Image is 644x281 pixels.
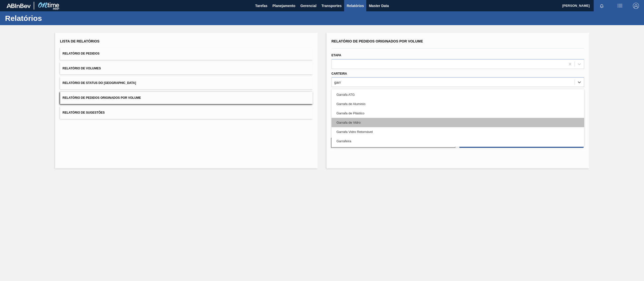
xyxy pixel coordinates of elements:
button: Relatório de Volumes [60,62,313,75]
span: Lista de Relatórios [60,39,100,43]
img: userActions [617,3,623,9]
div: Garrafeira [332,136,584,146]
span: Relatório de Volumes [63,67,101,70]
span: Relatório de Pedidos Originados por Volume [332,39,423,43]
span: Gerencial [300,3,316,9]
img: TNhmsLtSVTkK8tSr43FrP2fwEKptu5GPRR3wAAAABJRU5ErkJggg== [7,4,31,8]
div: Garrafa de Plástico [332,109,584,118]
h1: Relatórios [5,15,94,21]
div: Garrafa de Aluminio [332,99,584,109]
button: Limpar [331,138,455,148]
img: Logout [633,3,639,9]
button: Relatório de Pedidos Originados por Volume [60,92,313,104]
button: Notificações [594,2,610,9]
span: Relatório de Pedidos Originados por Volume [63,96,141,100]
span: Transportes [321,3,342,9]
label: Carteira [332,72,347,75]
button: Relatório de Sugestões [60,107,313,119]
span: Relatório de Status do [GEOGRAPHIC_DATA] [63,81,136,85]
span: Relatório de Pedidos [63,52,100,55]
div: Garrafa de Vidro [332,118,584,127]
div: Garrafa ATG [332,90,584,99]
span: Tarefas [255,3,267,9]
label: Etapa [332,54,341,57]
button: Relatório de Status do [GEOGRAPHIC_DATA] [60,77,313,89]
button: Relatório de Pedidos [60,48,313,60]
span: Planejamento [272,3,295,9]
div: Garrafa Vidro Retornável [332,127,584,136]
span: Relatório de Sugestões [63,111,105,114]
span: Relatórios [347,3,364,9]
span: Master Data [369,3,389,9]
